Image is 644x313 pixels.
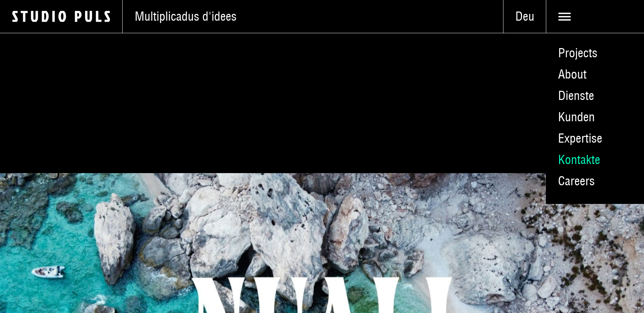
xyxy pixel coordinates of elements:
[546,85,644,106] a: Dienste
[546,106,644,128] a: Kunden
[546,42,644,64] a: Projects
[503,9,546,24] span: Deu
[546,64,644,85] a: About
[546,128,644,149] a: Expertise
[546,170,644,192] a: Careers
[546,149,644,170] a: Kontakte
[135,9,237,24] span: Multiplicadus d'idees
